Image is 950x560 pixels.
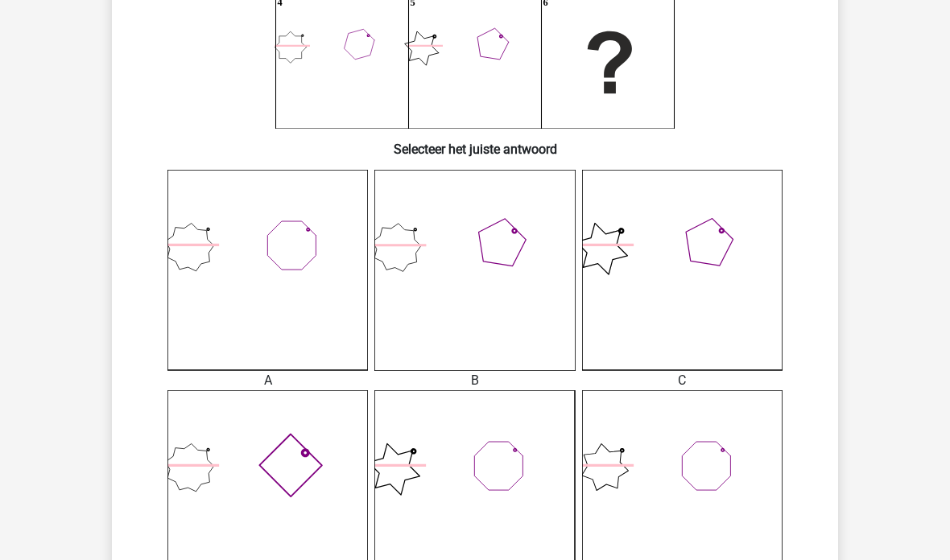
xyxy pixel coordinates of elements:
div: A [155,371,380,390]
div: B [362,371,587,390]
div: C [570,371,795,390]
h6: Selecteer het juiste antwoord [138,129,812,157]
